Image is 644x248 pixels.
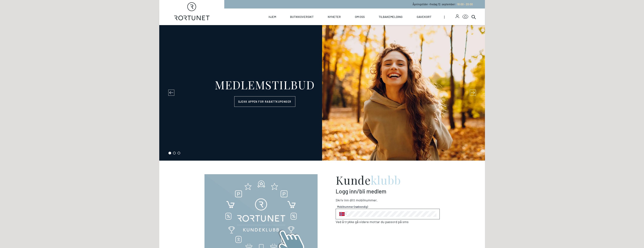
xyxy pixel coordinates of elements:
[336,230,393,245] iframe: reCAPTCHA
[417,8,431,25] a: Gavekort
[462,14,468,20] button: Open Accessibility Menu
[269,8,276,25] a: Hjem
[234,96,295,107] a: Sjekk appen for rabattkuponger
[457,3,473,6] span: 10:00 - 20:00
[159,25,485,161] section: carousel-slider
[355,8,365,25] a: Om oss
[337,205,438,209] span: Mobilnummer (nødvendig)
[379,8,403,25] a: Tilbakemelding
[444,8,456,25] span: |
[336,188,440,195] p: Logg inn/bli medlem
[336,198,440,203] p: Skriv inn ditt
[336,174,440,186] h2: Kunde
[290,8,314,25] a: Butikkoversikt
[336,219,440,224] p: Ved å trykke gå videre mottar du passord på sms
[371,172,401,187] span: klubb
[356,198,378,202] span: Mobilnummer .
[215,79,315,90] div: MEDLEMSTILBUD
[328,8,341,25] a: Nyheter
[159,25,485,161] div: slide 1 of 3
[413,2,473,6] p: Åpningstider - fredag 12. september :
[456,3,473,6] a: 10:00 - 20:00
